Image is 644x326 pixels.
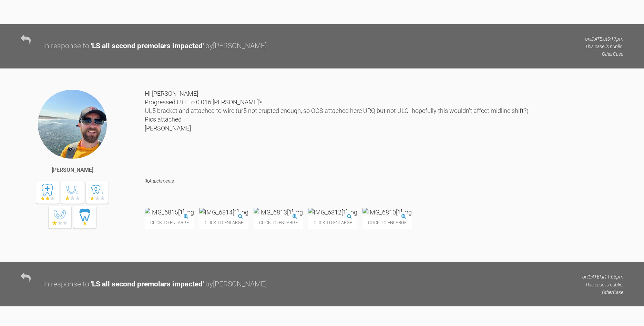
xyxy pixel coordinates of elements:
[582,281,623,288] p: This case is public.
[91,278,204,290] div: ' LS all second premolars impacted '
[145,89,623,167] div: Hi [PERSON_NAME] Progressed U+L to 0.016 [PERSON_NAME]'s UL5 bracket and attached to wire (ur5 no...
[308,217,357,229] span: Click to enlarge
[145,208,194,217] img: IMG_6815[1].jpg
[91,40,204,52] div: ' LS all second premolars impacted '
[585,43,623,50] p: This case is public.
[37,89,108,159] img: Owen Walls
[254,217,303,229] span: Click to enlarge
[145,217,194,229] span: Click to enlarge
[582,288,623,296] p: Other Case
[585,35,623,43] p: on [DATE] at 5:17pm
[145,177,623,186] h4: Attachments
[199,208,248,217] img: IMG_6814[1].jpg
[43,40,89,52] div: In response to
[585,50,623,58] p: Other Case
[362,208,412,217] img: IMG_6810[1].jpg
[582,273,623,281] p: on [DATE] at 11:06pm
[254,208,303,217] img: IMG_6813[1].jpg
[308,208,357,217] img: IMG_6812[1].jpg
[362,217,412,229] span: Click to enlarge
[43,278,89,290] div: In response to
[52,166,93,175] div: [PERSON_NAME]
[205,40,267,52] div: by [PERSON_NAME]
[205,278,267,290] div: by [PERSON_NAME]
[199,217,248,229] span: Click to enlarge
